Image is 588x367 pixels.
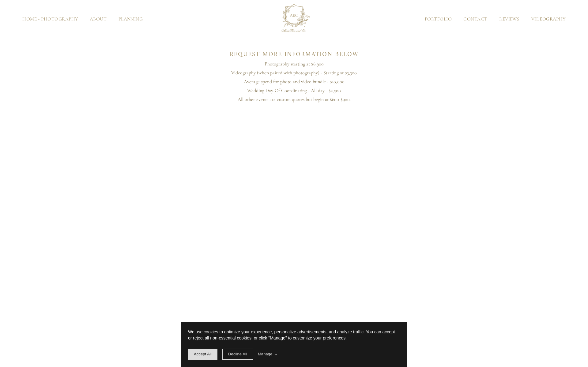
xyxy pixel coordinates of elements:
[493,17,526,21] a: Reviews
[277,2,311,36] img: AlesiaKim and Co.
[114,69,474,77] p: Videography (when paired with photography) - Starting at $3,300
[228,352,247,356] span: Decline All
[114,95,474,104] p: All other events are custom quotes but begin at $600-$900.
[258,351,277,357] span: Manage
[188,349,217,360] span: allow cookie message
[112,17,149,21] a: Planning
[244,79,345,85] span: Average spend for photo and video bundle - $10,000
[222,349,253,360] span: deny cookie message
[458,17,493,21] a: Contact
[194,352,212,356] span: Accept All
[526,17,572,21] a: Videography
[419,17,458,21] a: Portfolio
[84,17,113,21] a: About
[114,86,474,95] p: Wedding Day-Of Coordinating - All day - $2,500
[181,322,407,367] div: cookieconsent
[188,329,395,340] span: We use cookies to optimize your experience, personalize advertisements, and analyze traffic. You ...
[114,50,474,60] h3: Request more information below
[114,60,474,69] p: Photography starting at $6,900
[17,17,84,21] a: Home - Photography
